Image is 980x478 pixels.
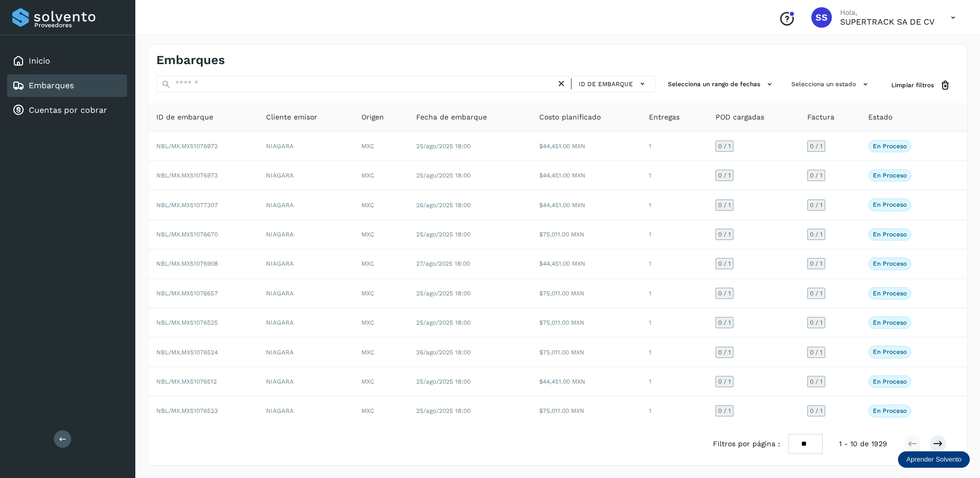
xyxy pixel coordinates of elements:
span: 0 / 1 [718,231,731,237]
span: 25/ago/2025 18:00 [416,172,471,179]
td: $44,451.00 MXN [531,161,641,190]
span: 0 / 1 [718,320,731,326]
a: Cuentas por cobrar [29,105,107,115]
p: En proceso [873,290,907,297]
td: MXC [353,220,408,249]
span: 0 / 1 [718,261,731,267]
span: Cliente emisor [266,112,317,123]
span: 0 / 1 [810,408,823,414]
td: $75,011.00 MXN [531,308,641,337]
button: Selecciona un estado [787,76,875,93]
span: 25/ago/2025 18:00 [416,231,471,238]
p: En proceso [873,231,907,238]
td: 1 [641,249,707,278]
span: 0 / 1 [810,349,823,355]
span: 25/ago/2025 18:00 [416,378,471,385]
span: 0 / 1 [810,290,823,296]
span: ID de embarque [579,79,633,89]
td: $44,451.00 MXN [531,367,641,396]
span: 0 / 1 [718,290,731,296]
td: 1 [641,396,707,425]
td: NIAGARA [258,337,353,367]
span: 26/ago/2025 18:00 [416,202,471,209]
td: MXC [353,367,408,396]
p: SUPERTRACK SA DE CV [840,17,934,27]
td: MXC [353,190,408,220]
td: MXC [353,279,408,308]
td: $44,451.00 MXN [531,249,641,278]
span: NBL/MX.MX51076908 [156,260,218,267]
td: NIAGARA [258,279,353,308]
td: NIAGARA [258,190,353,220]
span: 0 / 1 [810,379,823,385]
p: En proceso [873,407,907,414]
td: $75,011.00 MXN [531,279,641,308]
span: 25/ago/2025 18:00 [416,407,471,414]
span: NBL/MX.MX51076525 [156,319,218,326]
span: Filtros por página : [713,439,780,449]
div: Aprender Solvento [898,451,970,468]
td: MXC [353,132,408,161]
td: 1 [641,220,707,249]
div: Inicio [7,50,127,72]
p: En proceso [873,143,907,150]
td: 1 [641,308,707,337]
span: POD cargadas [716,112,764,123]
td: $75,011.00 MXN [531,396,641,425]
span: 0 / 1 [810,320,823,326]
span: 0 / 1 [718,202,731,208]
span: ID de embarque [156,112,213,123]
p: En proceso [873,348,907,355]
span: 1 - 10 de 1929 [839,439,887,449]
button: Limpiar filtros [883,76,959,95]
span: 26/ago/2025 18:00 [416,349,471,356]
td: $75,011.00 MXN [531,220,641,249]
span: Fecha de embarque [416,112,487,123]
span: 0 / 1 [810,231,823,237]
td: $44,451.00 MXN [531,132,641,161]
td: NIAGARA [258,396,353,425]
td: NIAGARA [258,249,353,278]
span: 0 / 1 [718,408,731,414]
div: Cuentas por cobrar [7,99,127,122]
span: 0 / 1 [718,379,731,385]
div: Embarques [7,74,127,97]
span: Costo planificado [539,112,601,123]
td: $75,011.00 MXN [531,337,641,367]
td: MXC [353,308,408,337]
span: NBL/MX.MX51076670 [156,231,218,238]
a: Embarques [29,81,74,90]
p: Hola, [840,8,934,17]
span: 0 / 1 [718,172,731,178]
span: 0 / 1 [810,202,823,208]
td: NIAGARA [258,367,353,396]
td: MXC [353,337,408,367]
p: En proceso [873,201,907,208]
span: NBL/MX.MX51076523 [156,407,218,414]
a: Inicio [29,56,50,66]
span: Estado [868,112,892,123]
td: 1 [641,132,707,161]
td: NIAGARA [258,132,353,161]
span: 27/ago/2025 18:00 [416,260,470,267]
span: Factura [807,112,834,123]
span: NBL/MX.MX51076973 [156,172,218,179]
span: 0 / 1 [718,349,731,355]
span: 25/ago/2025 18:00 [416,290,471,297]
td: NIAGARA [258,161,353,190]
p: En proceso [873,260,907,267]
td: 1 [641,367,707,396]
span: 0 / 1 [810,143,823,149]
span: 25/ago/2025 18:00 [416,319,471,326]
td: MXC [353,161,408,190]
td: 1 [641,337,707,367]
td: $44,451.00 MXN [531,190,641,220]
p: En proceso [873,172,907,179]
td: NIAGARA [258,308,353,337]
span: NBL/MX.MX51076657 [156,290,218,297]
span: NBL/MX.MX51077307 [156,202,218,209]
span: NBL/MX.MX51076512 [156,378,217,385]
button: Selecciona un rango de fechas [664,76,779,93]
p: Aprender Solvento [906,455,962,464]
td: 1 [641,279,707,308]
